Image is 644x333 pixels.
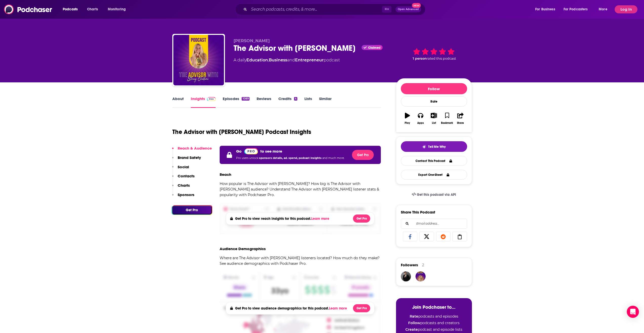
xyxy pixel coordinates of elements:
span: Open Advanced [398,8,419,11]
div: Search podcasts, credits, & more... [240,4,430,15]
li: podcast and episode lists [401,327,467,332]
h3: Share This Podcast [401,210,435,215]
button: Social [172,164,189,174]
button: open menu [59,5,84,13]
h4: Get Pro to view audience demographics for this podcast. [235,306,348,311]
button: Sponsors [172,192,194,202]
div: 1 personrated this podcast [396,38,472,70]
a: Business [269,58,287,62]
a: Charts [84,5,101,13]
a: Entrepreneur [295,58,324,62]
a: Lists [304,96,312,108]
img: JohirMia [401,271,411,281]
span: For Podcasters [564,6,588,13]
button: Follow [401,83,467,94]
strong: Create [405,327,418,332]
p: Reach & Audience [178,146,212,151]
button: Charts [172,183,190,192]
span: More [599,6,607,13]
button: Reach & Audience [172,146,212,155]
a: Share on Facebook [403,232,418,241]
li: podcasts and creators [401,321,467,325]
button: open menu [560,5,595,13]
img: tell me why sparkle [422,145,426,149]
button: Bookmark [441,109,454,128]
a: Reviews [257,96,271,108]
span: Get this podcast via API [417,193,456,197]
strong: Follow [408,321,420,325]
h1: The Advisor with [PERSON_NAME] Podcast Insights [172,128,311,136]
span: For Business [535,6,555,13]
a: Copy Link [452,232,467,241]
button: open menu [595,5,614,13]
input: Email address... [405,219,463,228]
input: Search podcasts, credits, & more... [249,5,382,13]
a: About [172,96,184,108]
button: Play [401,109,414,128]
a: Pro website [244,148,258,154]
a: InsightsPodchaser Pro [191,96,216,108]
div: Apps [417,122,424,125]
h3: Join Podchaser to... [401,304,467,310]
button: tell me why sparkleTell Me Why [401,141,467,152]
p: Charts [178,183,190,188]
div: Rate [401,96,467,107]
span: [PERSON_NAME] [234,38,270,43]
img: Podchaser - Follow, Share and Rate Podcasts [4,5,53,14]
h4: Get Pro to view reach insights for this podcast. [235,217,330,221]
button: open menu [104,5,132,13]
button: Get Pro [353,215,370,223]
a: Share on Reddit [436,232,451,241]
span: Monitoring [108,6,126,13]
div: Open Intercom Messenger [627,306,639,318]
a: Contact This Podcast [401,156,467,166]
strong: Rate [410,314,418,319]
span: Followers [401,263,418,267]
div: 4 [294,97,297,101]
img: Podchaser Pro [207,97,216,101]
a: Similar [319,96,331,108]
p: How popular is The Advisor with [PERSON_NAME]? How big is The Advisor with [PERSON_NAME] audience... [220,181,381,198]
div: List [432,122,436,125]
span: Charts [87,6,98,13]
button: Share [454,109,467,128]
button: Get Pro [353,304,370,312]
span: and [287,58,295,62]
span: Claimed [368,46,381,49]
p: Contacts [178,174,195,178]
button: open menu [532,5,562,13]
span: , [268,58,269,62]
p: to see more [260,149,282,154]
span: Podcasts [63,6,78,13]
button: Get Pro [352,150,374,160]
p: Social [178,164,189,169]
div: Play [405,122,410,125]
button: Open AdvancedNew [396,6,421,12]
img: Podchaser Pro [244,148,258,154]
div: Bookmark [441,122,453,125]
button: List [427,109,440,128]
span: sponsors details, ad. spend, podcast insights [259,156,322,160]
h3: Audience Demographics [220,246,266,251]
button: Learn more [311,217,330,221]
a: Get this podcast via API [408,188,460,201]
div: 1089 [242,97,249,101]
div: Share [457,122,464,125]
a: Credits4 [278,96,297,108]
img: The Advisor with Stacey Chillemi [173,35,224,85]
button: Learn more [329,306,348,311]
button: Brand Safety [172,155,201,164]
div: A daily podcast [234,57,340,63]
h3: Reach [220,172,231,177]
a: Episodes1089 [223,96,249,108]
button: Apps [414,109,427,128]
button: Contacts [172,174,195,183]
img: tman4137 [416,271,426,281]
p: Sponsors [178,192,194,197]
div: Search followers [401,219,467,229]
span: New [412,3,421,8]
button: Export One-Sheet [401,170,467,180]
